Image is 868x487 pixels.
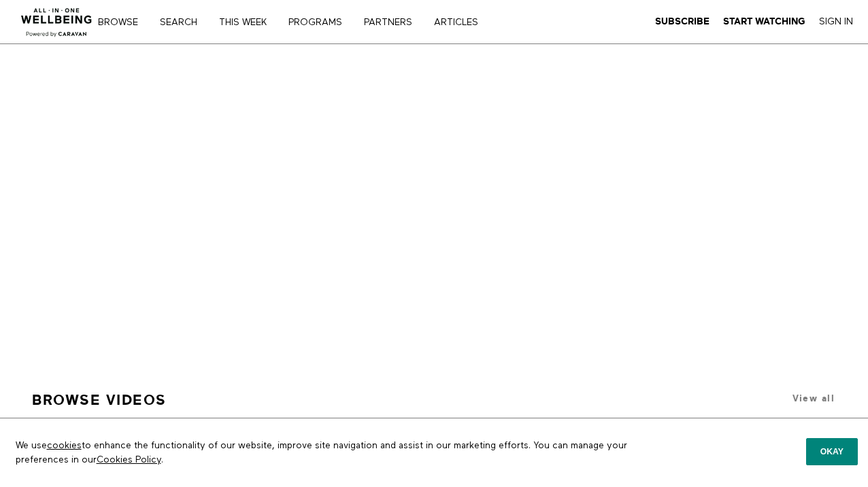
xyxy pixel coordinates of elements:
a: Browse [93,18,152,27]
a: View all [792,393,835,403]
a: Browse Videos [32,386,167,414]
a: PARTNERS [359,18,427,27]
a: Subscribe [655,16,710,28]
strong: Start Watching [723,16,805,26]
a: Start Watching [723,16,805,28]
button: Okay [806,438,858,465]
p: We use to enhance the functionality of our website, improve site navigation and assist in our mar... [5,429,680,477]
a: ARTICLES [429,18,493,27]
a: Cookies Policy [97,455,161,465]
a: Sign In [819,16,853,28]
a: Search [155,18,212,27]
a: THIS WEEK [214,18,281,27]
a: cookies [47,441,82,450]
nav: Primary [107,15,506,29]
strong: Subscribe [655,16,710,26]
a: PROGRAMS [284,18,356,27]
